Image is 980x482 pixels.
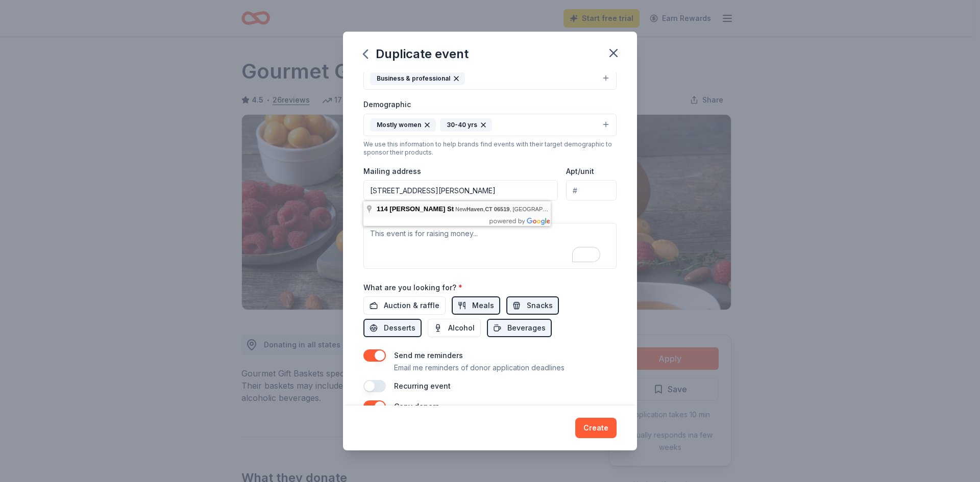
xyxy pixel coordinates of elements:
[472,299,494,312] span: Meals
[363,140,617,157] div: We use this information to help brands find events with their target demographic to sponsor their...
[363,67,617,90] button: Business & professional
[467,206,483,212] span: Haven
[363,99,411,110] label: Demographic
[575,418,617,438] button: Create
[428,319,481,337] button: Alcohol
[384,299,439,312] span: Auction & raffle
[440,118,492,132] div: 30-40 yrs
[485,206,493,212] span: CT
[566,180,617,200] input: #
[389,205,454,213] span: [PERSON_NAME] St
[370,118,436,132] div: Mostly women
[527,299,553,312] span: Snacks
[394,382,451,390] label: Recurring event
[363,114,617,136] button: Mostly women30-40 yrs
[507,322,546,334] span: Beverages
[363,166,421,176] label: Mailing address
[370,72,465,85] div: Business & professional
[363,319,422,337] button: Desserts
[363,180,558,200] input: Enter a US address
[384,322,415,334] span: Desserts
[363,283,462,293] label: What are you looking for?
[363,223,617,269] textarea: To enrich screen reader interactions, please activate Accessibility in Grammarly extension settings
[487,319,552,337] button: Beverages
[494,206,510,212] span: 06519
[377,205,388,213] span: 114
[452,296,500,315] button: Meals
[363,46,469,62] div: Duplicate event
[394,362,565,374] p: Email me reminders of donor application deadlines
[506,296,559,315] button: Snacks
[394,402,439,411] label: Copy donors
[394,351,463,360] label: Send me reminders
[448,322,475,334] span: Alcohol
[566,166,594,176] label: Apt/unit
[363,296,446,315] button: Auction & raffle
[455,206,571,212] span: New , , [GEOGRAPHIC_DATA]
